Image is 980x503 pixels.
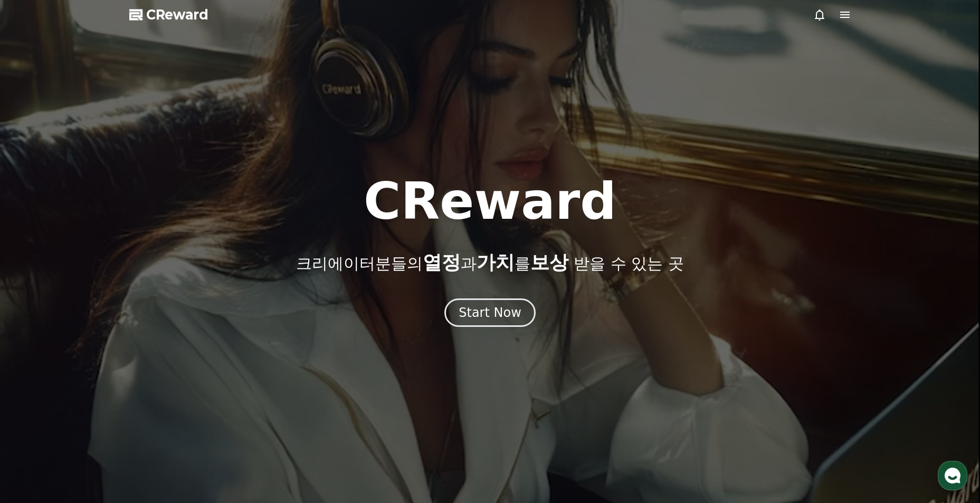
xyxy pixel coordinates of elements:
[459,304,521,321] div: Start Now
[296,252,683,273] p: 크리에이터분들의 과 를 받을 수 있는 곳
[530,252,568,273] span: 보상
[423,252,461,273] span: 열정
[364,176,616,227] h1: CReward
[477,252,515,273] span: 가치
[129,6,208,23] a: CReward
[146,6,208,23] span: CReward
[444,309,536,319] a: Start Now
[444,298,536,327] button: Start Now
